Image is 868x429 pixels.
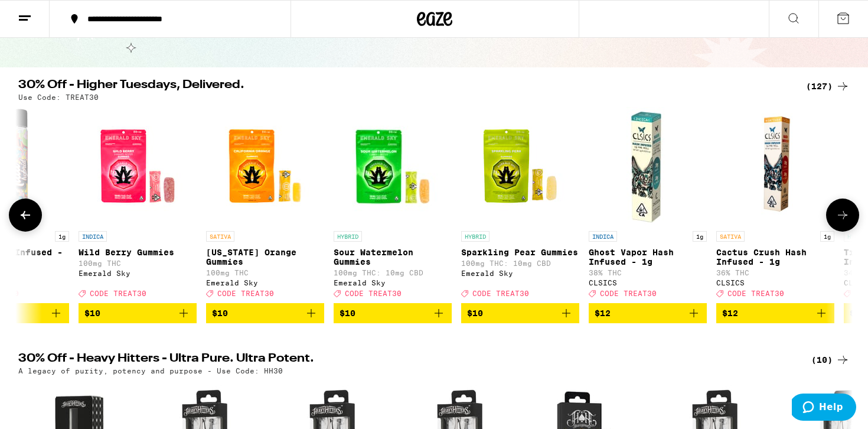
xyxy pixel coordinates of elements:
[461,107,579,225] img: Emerald Sky - Sparkling Pear Gummies
[79,107,197,225] img: Emerald Sky - Wild Berry Gummies
[334,269,452,277] p: 100mg THC: 10mg CBD
[716,279,834,287] div: CLSICS
[90,290,146,297] span: CODE TREAT30
[334,279,452,287] div: Emerald Sky
[589,107,707,225] img: CLSICS - Ghost Vapor Hash Infused - 1g
[340,308,355,318] span: $10
[206,279,324,287] div: Emerald Sky
[84,308,100,318] span: $10
[334,107,452,225] img: Emerald Sky - Sour Watermelon Gummies
[472,290,529,297] span: CODE TREAT30
[79,269,197,277] div: Emerald Sky
[18,353,792,367] h2: 30% Off - Heavy Hitters - Ultra Pure. Ultra Potent.
[693,231,707,242] p: 1g
[461,269,579,277] div: Emerald Sky
[334,248,452,266] p: Sour Watermelon Gummies
[461,303,579,323] button: Add to bag
[716,248,834,266] p: Cactus Crush Hash Infused - 1g
[206,303,324,323] button: Add to bag
[217,290,274,297] span: CODE TREAT30
[206,248,324,266] p: [US_STATE] Orange Gummies
[334,303,452,323] button: Add to bag
[206,231,234,242] p: SATIVA
[792,394,856,423] iframe: Opens a widget where you can find more information
[206,107,324,303] a: Open page for California Orange Gummies from Emerald Sky
[212,308,228,318] span: $10
[206,269,324,277] p: 100mg THC
[589,269,707,277] p: 38% THC
[589,248,707,266] p: Ghost Vapor Hash Infused - 1g
[589,279,707,287] div: CLSICS
[716,303,834,323] button: Add to bag
[736,107,815,225] img: CLSICS - Cactus Crush Hash Infused - 1g
[334,107,452,303] a: Open page for Sour Watermelon Gummies from Emerald Sky
[206,107,324,225] img: Emerald Sky - California Orange Gummies
[18,79,792,93] h2: 30% Off - Higher Tuesdays, Delivered.
[461,259,579,267] p: 100mg THC: 10mg CBD
[461,107,579,303] a: Open page for Sparkling Pear Gummies from Emerald Sky
[18,367,283,375] p: A legacy of purity, potency and purpose - Use Code: HH30
[79,259,197,267] p: 100mg THC
[461,248,579,257] p: Sparkling Pear Gummies
[55,231,69,242] p: 1g
[79,248,197,257] p: Wild Berry Gummies
[595,308,611,318] span: $12
[716,269,834,277] p: 36% THC
[79,303,197,323] button: Add to bag
[716,107,834,303] a: Open page for Cactus Crush Hash Infused - 1g from CLSICS
[811,353,850,367] a: (10)
[850,308,866,318] span: $12
[345,290,402,297] span: CODE TREAT30
[18,93,99,101] p: Use Code: TREAT30
[461,231,490,242] p: HYBRID
[727,290,784,297] span: CODE TREAT30
[722,308,738,318] span: $12
[589,303,707,323] button: Add to bag
[589,231,617,242] p: INDICA
[716,231,745,242] p: SATIVA
[79,231,107,242] p: INDICA
[600,290,657,297] span: CODE TREAT30
[820,231,834,242] p: 1g
[79,107,197,303] a: Open page for Wild Berry Gummies from Emerald Sky
[589,107,707,303] a: Open page for Ghost Vapor Hash Infused - 1g from CLSICS
[467,308,483,318] span: $10
[334,231,362,242] p: HYBRID
[806,79,850,93] a: (127)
